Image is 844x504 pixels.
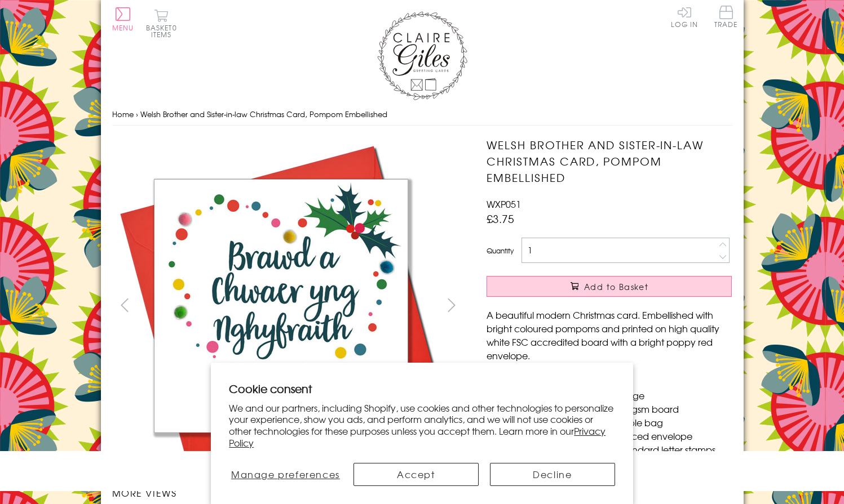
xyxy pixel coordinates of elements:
[487,276,732,297] button: Add to Basket
[714,6,738,28] span: Trade
[487,211,514,226] span: £3.75
[229,381,615,396] h2: Cookie consent
[136,109,138,119] span: ›
[439,292,464,318] button: next
[146,9,177,38] button: Basket0 items
[584,281,648,292] span: Add to Basket
[112,109,134,119] a: Home
[671,6,698,28] a: Log In
[140,109,387,119] span: Welsh Brother and Sister-in-law Christmas Card, Pompom Embellished
[487,197,521,211] span: WXP051
[229,424,606,449] a: Privacy Policy
[353,463,479,486] button: Accept
[487,246,514,256] label: Quantity
[151,23,177,39] span: 0 items
[487,308,732,362] p: A beautiful modern Christmas card. Embellished with bright coloured pompoms and printed on high q...
[229,402,615,449] p: We and our partners, including Shopify, use cookies and other technologies to personalize your ex...
[112,292,138,318] button: prev
[112,7,134,31] button: Menu
[487,137,732,185] h1: Welsh Brother and Sister-in-law Christmas Card, Pompom Embellished
[112,23,134,33] span: Menu
[112,486,465,499] h3: More views
[377,11,467,100] img: Claire Giles Greetings Cards
[112,137,450,475] img: Welsh Brother and Sister-in-law Christmas Card, Pompom Embellished
[229,463,342,486] button: Manage preferences
[112,103,732,126] nav: breadcrumbs
[231,467,340,481] span: Manage preferences
[714,6,738,30] a: Trade
[490,463,615,486] button: Decline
